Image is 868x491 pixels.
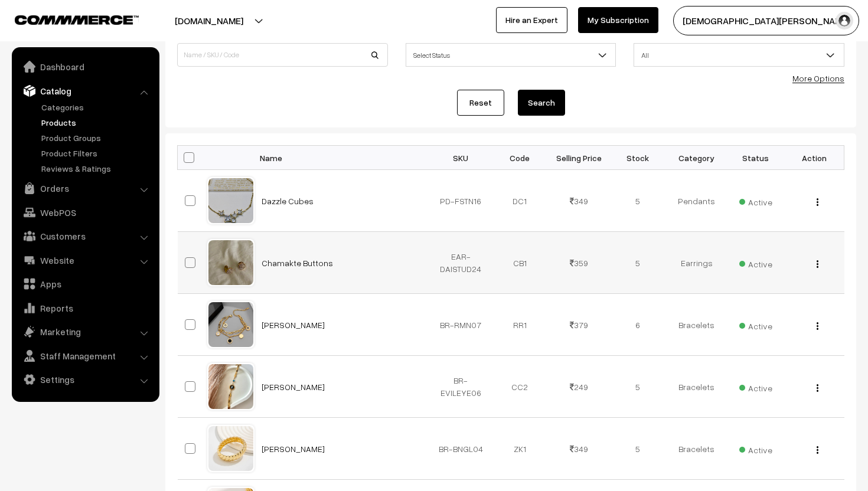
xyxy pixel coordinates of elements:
[15,321,155,342] a: Marketing
[406,43,616,67] span: Select Status
[667,170,726,232] td: Pendants
[262,196,314,206] a: Dazzle Cubes
[432,146,491,170] th: SKU
[432,170,491,232] td: PD-FSTN16
[518,90,565,116] button: Search
[608,170,667,232] td: 5
[739,441,772,456] span: Active
[432,232,491,294] td: EAR-DAISTUD24
[15,15,139,24] img: COMMMERCE
[667,146,726,170] th: Category
[254,146,432,170] th: Name
[15,202,155,223] a: WebPOS
[15,297,155,319] a: Reports
[549,418,608,480] td: 349
[15,369,155,390] a: Settings
[432,356,491,418] td: BR-EVILEYE06
[262,444,325,454] a: [PERSON_NAME]
[133,6,285,35] button: [DOMAIN_NAME]
[432,294,491,356] td: BR-RMN07
[667,418,726,480] td: Bracelets
[490,418,549,480] td: ZK1
[38,162,155,175] a: Reviews & Ratings
[817,198,818,206] img: Menu
[15,56,155,77] a: Dashboard
[38,132,155,144] a: Product Groups
[608,294,667,356] td: 6
[739,317,772,332] span: Active
[432,418,491,480] td: BR-BNGL04
[15,273,155,294] a: Apps
[739,193,772,208] span: Active
[726,146,785,170] th: Status
[15,80,155,102] a: Catalog
[15,12,118,26] a: COMMMERCE
[457,90,504,116] a: Reset
[15,345,155,366] a: Staff Management
[739,379,772,394] span: Active
[490,232,549,294] td: CB1
[608,356,667,418] td: 5
[836,12,853,30] img: user
[667,294,726,356] td: Bracelets
[634,43,844,67] span: All
[608,232,667,294] td: 5
[490,170,549,232] td: DC1
[549,232,608,294] td: 359
[15,178,155,199] a: Orders
[608,146,667,170] th: Stock
[673,6,859,35] button: [DEMOGRAPHIC_DATA][PERSON_NAME]
[177,43,388,67] input: Name / SKU / Code
[406,45,616,66] span: Select Status
[262,258,333,268] a: Chamakte Buttons
[634,45,844,66] span: All
[785,146,844,170] th: Action
[549,294,608,356] td: 379
[549,146,608,170] th: Selling Price
[262,382,325,392] a: [PERSON_NAME]
[490,294,549,356] td: RR1
[38,147,155,159] a: Product Filters
[15,225,155,247] a: Customers
[817,446,818,454] img: Menu
[739,255,772,270] span: Active
[38,101,155,113] a: Categories
[38,116,155,129] a: Products
[15,250,155,271] a: Website
[792,73,844,83] a: More Options
[496,7,567,33] a: Hire an Expert
[490,146,549,170] th: Code
[490,356,549,418] td: CC2
[817,322,818,330] img: Menu
[578,7,658,33] a: My Subscription
[549,170,608,232] td: 349
[262,320,325,330] a: [PERSON_NAME]
[817,260,818,268] img: Menu
[667,232,726,294] td: Earrings
[817,384,818,392] img: Menu
[667,356,726,418] td: Bracelets
[608,418,667,480] td: 5
[549,356,608,418] td: 249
